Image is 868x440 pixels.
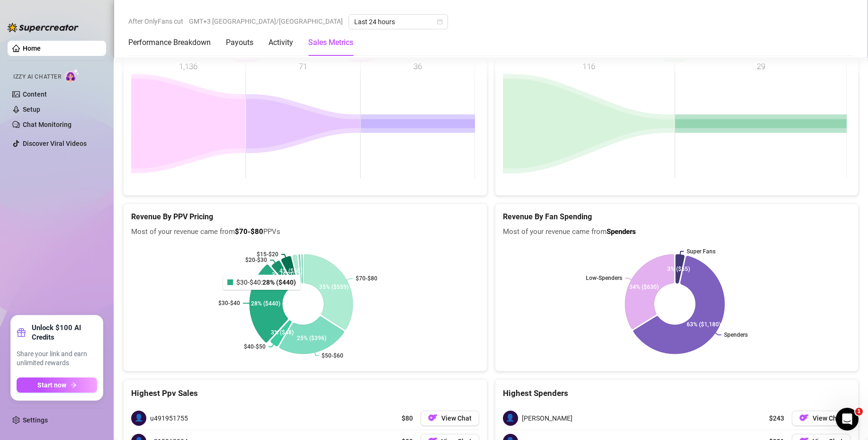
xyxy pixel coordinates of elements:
[189,14,343,28] span: GMT+3 [GEOGRAPHIC_DATA]/[GEOGRAPHIC_DATA]
[503,387,851,400] div: Highest Spenders
[855,408,863,415] span: 1
[32,323,97,342] strong: Unlock $100 AI Credits
[23,106,40,113] a: Setup
[37,381,66,389] span: Start now
[70,382,77,388] span: arrow-right
[428,413,438,422] img: OF
[17,328,26,337] span: gift
[218,300,240,306] text: $30-$40
[792,411,850,426] button: OFView Chat
[441,414,472,422] span: View Chat
[244,343,266,350] text: $40-$50
[586,275,622,281] text: Low-Spenders
[268,37,293,48] div: Activity
[128,37,211,48] div: Performance Breakdown
[354,15,442,29] span: Last 24 hours
[322,352,343,359] text: $50-$60
[131,411,146,426] span: 👤
[437,19,443,25] span: calendar
[402,413,413,423] span: $80
[308,37,353,48] div: Sales Metrics
[503,226,851,238] span: Most of your revenue came from
[128,14,183,28] span: After OnlyFans cut
[421,411,479,426] button: OFView Chat
[522,413,573,423] span: [PERSON_NAME]
[131,226,479,238] span: Most of your revenue came from PPVs
[813,414,843,422] span: View Chat
[17,377,97,393] button: Start nowarrow-right
[23,140,87,147] a: Discover Viral Videos
[503,211,851,223] h5: Revenue By Fan Spending
[150,413,188,423] span: u491951755
[8,23,79,32] img: logo-BBDzfeDw.svg
[23,416,48,424] a: Settings
[23,121,72,128] a: Chat Monitoring
[235,227,263,236] b: $70-$80
[17,350,97,368] span: Share your link and earn unlimited rewards
[836,408,859,431] iframe: Intercom live chat
[245,257,267,263] text: $20-$30
[769,413,784,423] span: $243
[257,251,278,258] text: $15-$20
[356,275,377,282] text: $70-$80
[13,72,61,81] span: Izzy AI Chatter
[799,413,809,422] img: OF
[503,411,518,426] span: 👤
[724,332,748,338] text: Spenders
[65,69,80,82] img: AI Chatter
[131,211,479,223] h5: Revenue By PPV Pricing
[607,227,636,236] b: Spenders
[23,90,47,98] a: Content
[687,248,716,255] text: Super Fans
[23,45,41,52] a: Home
[131,387,479,400] div: Highest Ppv Sales
[226,37,253,48] div: Payouts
